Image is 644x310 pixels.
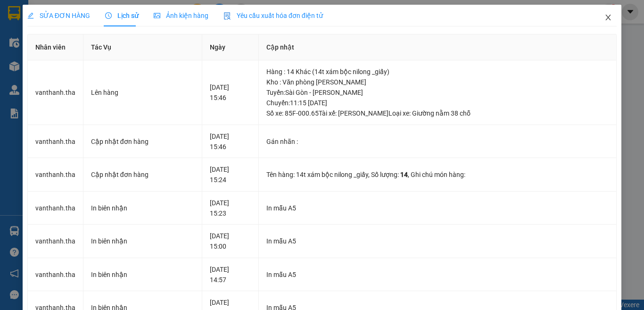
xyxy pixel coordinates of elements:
span: Yêu cầu xuất hóa đơn điện tử [223,12,323,19]
div: [DATE] 15:46 [210,82,251,103]
div: Cập nhật đơn hàng [91,169,194,180]
span: clock-circle [105,12,112,19]
td: vanthanh.tha [28,225,83,258]
div: In mẫu A5 [266,269,609,280]
button: Close [595,5,621,31]
td: vanthanh.tha [28,158,83,192]
div: In mẫu A5 [266,236,609,246]
div: Tên hàng: , Số lượng: , Ghi chú món hàng: [266,169,609,180]
span: close [604,14,612,21]
td: vanthanh.tha [28,125,83,159]
div: [DATE] 15:24 [210,164,251,185]
span: picture [154,12,160,19]
span: 14 [400,171,408,178]
th: Cập nhật [259,34,617,60]
div: Kho : Văn phòng [PERSON_NAME] [266,77,609,87]
div: Gán nhãn : [266,136,609,147]
td: vanthanh.tha [28,60,83,125]
td: vanthanh.tha [28,258,83,292]
th: Nhân viên [28,34,83,60]
div: Tuyến : Sài Gòn - [PERSON_NAME] Chuyến: 11:15 [DATE] Số xe: 85F-000.65 Tài xế: [PERSON_NAME] Loại... [266,87,609,118]
th: Ngày [202,34,259,60]
div: Lên hàng [91,87,194,98]
div: [DATE] 15:00 [210,231,251,251]
div: In biên nhận [91,203,194,213]
div: [DATE] 15:23 [210,198,251,218]
div: In mẫu A5 [266,203,609,213]
div: Cập nhật đơn hàng [91,136,194,147]
div: Hàng : 14 Khác (14t xám bộc nilong _giấy) [266,67,609,77]
span: SỬA ĐƠN HÀNG [27,12,90,19]
div: In biên nhận [91,236,194,246]
img: icon [223,12,231,20]
div: In biên nhận [91,269,194,280]
td: vanthanh.tha [28,192,83,225]
th: Tác Vụ [83,34,202,60]
span: Lịch sử [105,12,139,19]
span: 14t xám bộc nilong _giấy [296,171,368,178]
span: edit [27,12,34,19]
div: [DATE] 14:57 [210,264,251,285]
div: [DATE] 15:46 [210,131,251,152]
span: Ảnh kiện hàng [154,12,208,19]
